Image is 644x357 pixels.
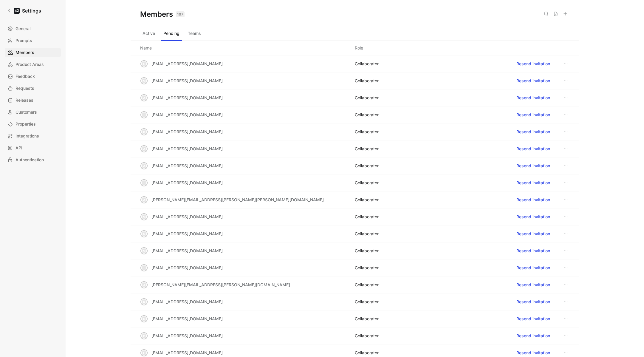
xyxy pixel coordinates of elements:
[355,94,379,101] div: COLLABORATOR
[22,7,41,14] h1: Settings
[514,263,553,273] button: Resend invitation
[140,10,185,19] h1: Members
[514,93,553,103] button: Resend invitation
[151,333,223,338] span: [EMAIL_ADDRESS][DOMAIN_NAME]
[355,162,379,169] div: COLLABORATOR
[355,298,379,305] div: COLLABORATOR
[514,280,553,290] button: Resend invitation
[355,145,379,152] div: COLLABORATOR
[16,85,34,92] span: Requests
[16,37,32,44] span: Prompts
[141,316,147,322] div: d
[5,95,61,105] a: Releases
[514,229,553,239] button: Resend invitation
[5,143,61,153] a: API
[355,247,379,254] div: COLLABORATOR
[5,84,61,93] a: Requests
[355,111,379,118] div: COLLABORATOR
[5,119,61,129] a: Properties
[151,316,223,321] span: [EMAIL_ADDRESS][DOMAIN_NAME]
[5,155,61,165] a: Authentication
[5,5,44,17] a: Settings
[151,265,223,270] span: [EMAIL_ADDRESS][DOMAIN_NAME]
[16,132,39,140] span: Integrations
[161,29,182,38] button: Pending
[141,163,147,169] div: a
[514,76,553,86] button: Resend invitation
[151,180,223,185] span: [EMAIL_ADDRESS][DOMAIN_NAME]
[151,231,223,236] span: [EMAIL_ADDRESS][DOMAIN_NAME]
[16,73,35,80] span: Feedback
[141,129,147,135] div: b
[355,213,379,220] div: COLLABORATOR
[141,333,147,339] div: p
[16,97,33,104] span: Releases
[355,264,379,271] div: COLLABORATOR
[355,281,379,288] div: COLLABORATOR
[514,59,553,69] button: Resend invitation
[141,231,147,237] div: s
[514,161,553,171] button: Resend invitation
[355,196,379,203] div: COLLABORATOR
[355,77,379,84] div: COLLABORATOR
[5,72,61,81] a: Feedback
[151,146,223,151] span: [EMAIL_ADDRESS][DOMAIN_NAME]
[151,214,223,219] span: [EMAIL_ADDRESS][DOMAIN_NAME]
[5,107,61,117] a: Customers
[141,299,147,305] div: r
[151,95,223,100] span: [EMAIL_ADDRESS][DOMAIN_NAME]
[514,110,553,120] button: Resend invitation
[141,248,147,254] div: m
[16,156,44,163] span: Authentication
[151,163,223,168] span: [EMAIL_ADDRESS][DOMAIN_NAME]
[141,282,147,288] div: j
[5,60,61,69] a: Product Areas
[151,61,223,66] span: [EMAIL_ADDRESS][DOMAIN_NAME]
[514,127,553,137] button: Resend invitation
[514,331,553,341] button: Resend invitation
[355,315,379,322] div: COLLABORATOR
[16,25,30,32] span: General
[141,146,147,152] div: a
[176,11,185,17] div: 197
[141,265,147,271] div: i
[16,61,44,68] span: Product Areas
[151,112,223,117] span: [EMAIL_ADDRESS][DOMAIN_NAME]
[355,128,379,135] div: COLLABORATOR
[16,109,37,116] span: Customers
[355,179,379,186] div: COLLABORATOR
[355,44,363,52] div: Role
[5,36,61,45] a: Prompts
[151,248,223,253] span: [EMAIL_ADDRESS][DOMAIN_NAME]
[140,29,157,38] button: Active
[514,246,553,256] button: Resend invitation
[514,314,553,324] button: Resend invitation
[141,78,147,84] div: m
[5,48,61,57] a: Members
[151,350,223,355] span: [EMAIL_ADDRESS][DOMAIN_NAME]
[16,144,22,152] span: API
[514,144,553,154] button: Resend invitation
[514,195,553,205] button: Resend invitation
[514,178,553,188] button: Resend invitation
[151,78,223,83] span: [EMAIL_ADDRESS][DOMAIN_NAME]
[140,44,152,52] div: Name
[151,282,290,287] span: [PERSON_NAME][EMAIL_ADDRESS][PERSON_NAME][DOMAIN_NAME]
[151,129,223,134] span: [EMAIL_ADDRESS][DOMAIN_NAME]
[514,297,553,307] button: Resend invitation
[141,112,147,118] div: t
[5,24,61,33] a: General
[141,350,147,356] div: f
[355,332,379,339] div: COLLABORATOR
[141,95,147,101] div: a
[355,349,379,356] div: COLLABORATOR
[355,60,379,67] div: COLLABORATOR
[151,299,223,304] span: [EMAIL_ADDRESS][DOMAIN_NAME]
[514,212,553,222] button: Resend invitation
[141,61,147,67] div: c
[141,197,147,203] div: a
[151,197,324,202] span: [PERSON_NAME][EMAIL_ADDRESS][PERSON_NAME][PERSON_NAME][DOMAIN_NAME]
[16,120,36,128] span: Properties
[185,29,203,38] button: Teams
[16,49,34,56] span: Members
